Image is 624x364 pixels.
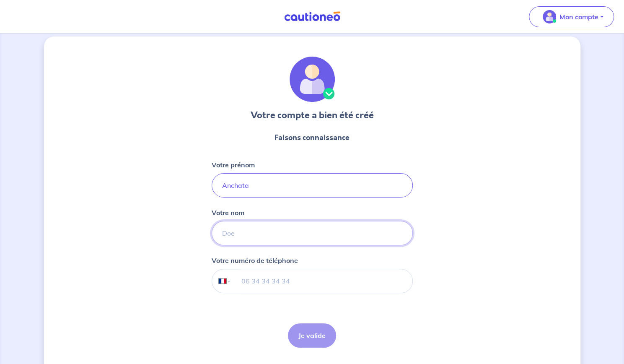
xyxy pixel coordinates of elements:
[559,12,598,22] p: Mon compte
[543,10,556,23] img: illu_account_valid_menu.svg
[212,208,244,218] p: Votre nom
[231,269,412,293] input: 06 34 34 34 34
[251,109,374,122] h3: Votre compte a bien été créé
[529,6,614,27] button: illu_account_valid_menu.svgMon compte
[281,11,344,22] img: Cautioneo
[212,255,298,265] p: Votre numéro de téléphone
[212,173,413,198] input: John
[212,221,413,245] input: Doe
[274,132,350,143] p: Faisons connaissance
[290,57,335,102] img: illu_account_valid.svg
[212,160,255,170] p: Votre prénom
